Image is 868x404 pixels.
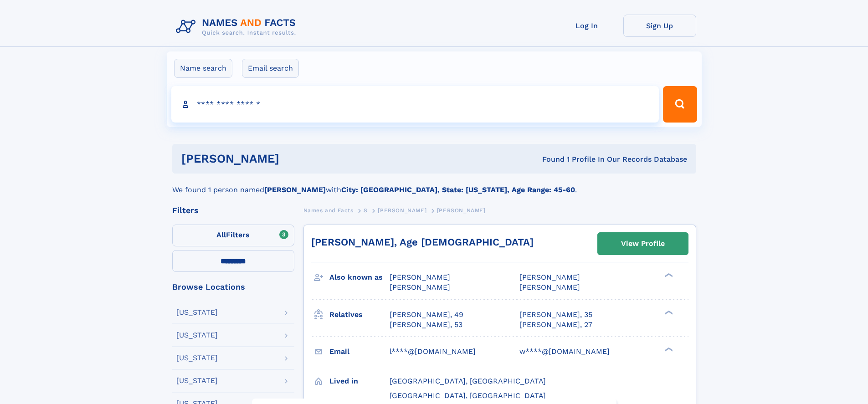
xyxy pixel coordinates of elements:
[663,272,673,278] div: ❯
[176,309,218,316] div: [US_STATE]
[311,236,534,248] a: [PERSON_NAME], Age [DEMOGRAPHIC_DATA]
[390,273,450,281] span: [PERSON_NAME]
[172,15,303,39] img: Logo Names and Facts
[663,346,673,352] div: ❯
[437,207,486,214] span: [PERSON_NAME]
[621,233,665,254] div: View Profile
[176,354,218,362] div: [US_STATE]
[598,233,688,255] a: View Profile
[171,86,659,123] input: search input
[181,153,411,164] h1: [PERSON_NAME]
[364,205,368,216] a: S
[411,154,687,164] div: Found 1 Profile In Our Records Database
[329,344,390,359] h3: Email
[176,377,218,384] div: [US_STATE]
[390,377,546,385] span: [GEOGRAPHIC_DATA], [GEOGRAPHIC_DATA]
[329,307,390,322] h3: Relatives
[519,273,580,281] span: [PERSON_NAME]
[303,205,354,216] a: Names and Facts
[390,310,463,320] a: [PERSON_NAME], 49
[390,283,450,291] span: [PERSON_NAME]
[341,185,575,194] b: City: [GEOGRAPHIC_DATA], State: [US_STATE], Age Range: 45-60
[519,283,580,291] span: [PERSON_NAME]
[174,59,232,78] label: Name search
[172,283,294,291] div: Browse Locations
[216,230,226,239] span: All
[364,207,368,214] span: S
[172,174,696,195] div: We found 1 person named with .
[329,373,390,389] h3: Lived in
[172,225,294,246] label: Filters
[390,391,546,400] span: [GEOGRAPHIC_DATA], [GEOGRAPHIC_DATA]
[519,310,592,320] a: [PERSON_NAME], 35
[663,309,673,315] div: ❯
[242,59,299,78] label: Email search
[378,205,426,216] a: [PERSON_NAME]
[378,207,426,214] span: [PERSON_NAME]
[519,320,592,330] a: [PERSON_NAME], 27
[390,320,462,330] a: [PERSON_NAME], 53
[172,206,294,215] div: Filters
[623,15,696,37] a: Sign Up
[264,185,326,194] b: [PERSON_NAME]
[550,15,623,37] a: Log In
[329,270,390,285] h3: Also known as
[663,86,697,123] button: Search Button
[176,332,218,339] div: [US_STATE]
